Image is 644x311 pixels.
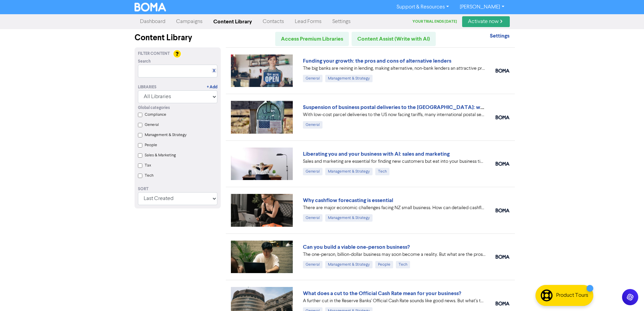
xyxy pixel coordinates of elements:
a: Suspension of business postal deliveries to the [GEOGRAPHIC_DATA]: what options do you have? [303,104,541,111]
a: [PERSON_NAME] [454,2,509,13]
div: Global categories [138,105,217,111]
strong: Settings [490,32,509,39]
a: Contacts [257,15,289,28]
a: Liberating you and your business with AI: sales and marketing [303,151,450,157]
img: boma [496,302,509,306]
div: Filter Content [138,51,217,57]
img: boma [496,208,509,213]
iframe: Chat Widget [610,279,644,311]
label: Sales & Marketing [145,152,176,158]
div: General [303,214,323,222]
div: People [375,261,393,268]
a: X [213,68,215,73]
div: Management & Strategy [325,168,373,175]
img: boma [496,162,509,166]
div: Libraries [138,84,157,90]
div: Content Library [135,32,221,44]
div: Management & Strategy [325,214,373,222]
label: People [145,142,157,148]
a: Support & Resources [391,2,454,13]
div: General [303,168,323,175]
div: There are major economic challenges facing NZ small business. How can detailed cashflow forecasti... [303,204,485,212]
div: A further cut in the Reserve Banks’ Official Cash Rate sounds like good news. But what’s the real... [303,297,485,305]
div: Management & Strategy [325,261,373,268]
label: Compliance [145,112,166,118]
a: Why cashflow forecasting is essential [303,197,393,204]
a: What does a cut to the Official Cash Rate mean for your business? [303,290,461,297]
a: Activate now [462,16,510,27]
div: Sort [138,186,217,192]
img: boma [496,69,509,73]
label: Tax [145,162,151,169]
div: Your trial ends [DATE] [412,19,462,25]
a: + Add [207,84,217,90]
span: Search [138,59,151,65]
div: The big banks are reining in lending, making alternative, non-bank lenders an attractive proposit... [303,65,485,72]
a: Settings [490,34,509,39]
a: Content Assist (Write with AI) [352,32,436,46]
div: Management & Strategy [325,75,373,82]
div: Tech [396,261,410,268]
div: Tech [375,168,389,175]
div: General [303,261,323,268]
div: General [303,121,323,129]
div: The one-person, billion-dollar business may soon become a reality. But what are the pros and cons... [303,251,485,258]
div: General [303,75,323,82]
a: Lead Forms [289,15,327,28]
label: Tech [145,173,153,179]
a: Access Premium Libraries [275,32,349,46]
img: boma [496,115,509,119]
a: Funding your growth: the pros and cons of alternative lenders [303,58,451,64]
div: Sales and marketing are essential for finding new customers but eat into your business time. We e... [303,158,485,165]
a: Campaigns [171,15,208,28]
a: Content Library [208,15,257,28]
img: boma [496,255,509,259]
label: Management & Strategy [145,132,187,138]
label: General [145,122,159,128]
img: BOMA Logo [135,3,166,12]
div: With low-cost parcel deliveries to the US now facing tariffs, many international postal services ... [303,111,485,118]
a: Dashboard [135,15,171,28]
a: Can you build a viable one-person business? [303,244,410,250]
a: Settings [327,15,356,28]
